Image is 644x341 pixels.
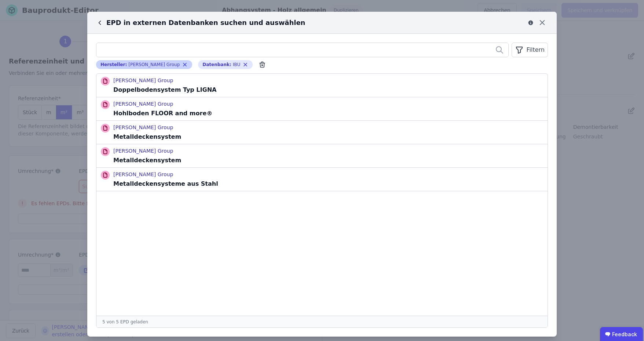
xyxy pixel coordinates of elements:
[113,100,212,108] p: [PERSON_NAME] Group
[233,62,241,68] span: IBU
[113,86,216,94] p: Doppelbodensystem Typ LIGNA
[512,43,548,57] button: Filtern
[113,133,181,141] p: Metalldeckensystem
[96,18,305,28] div: EPD in externen Datenbanken suchen und auswählen
[96,316,548,327] div: 5 von 5 EPD geladen
[202,62,231,68] span: Datenbank :
[113,109,212,118] p: Hohlboden FLOOR and more®
[113,179,218,188] p: Metalldeckensysteme aus Stahl
[128,62,180,68] span: [PERSON_NAME] Group
[113,147,181,155] p: [PERSON_NAME] Group
[113,171,218,178] p: [PERSON_NAME] Group
[113,156,181,165] p: Metalldeckensystem
[113,77,216,84] p: [PERSON_NAME] Group
[100,62,127,68] span: Hersteller :
[113,124,181,131] p: [PERSON_NAME] Group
